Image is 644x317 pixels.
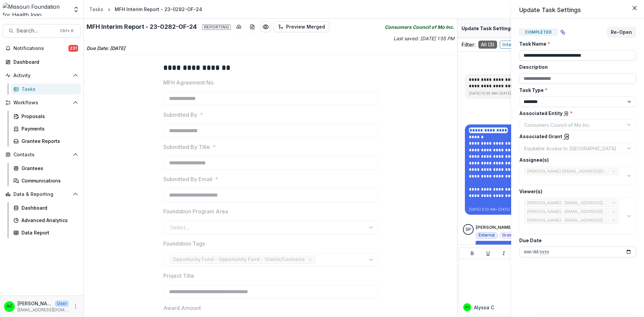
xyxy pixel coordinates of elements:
[519,156,632,163] label: Assignee(s)
[557,27,568,38] button: View dependent tasks
[519,40,632,47] label: Task Name
[519,237,632,244] label: Due Date
[519,133,632,140] label: Associated Grant
[519,63,632,70] label: Description
[519,110,632,117] label: Associated Entity
[519,188,632,195] label: Viewer(s)
[519,29,557,36] span: Completed
[629,3,640,13] button: Close
[607,27,636,38] button: Re-Open
[519,87,632,94] label: Task Type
